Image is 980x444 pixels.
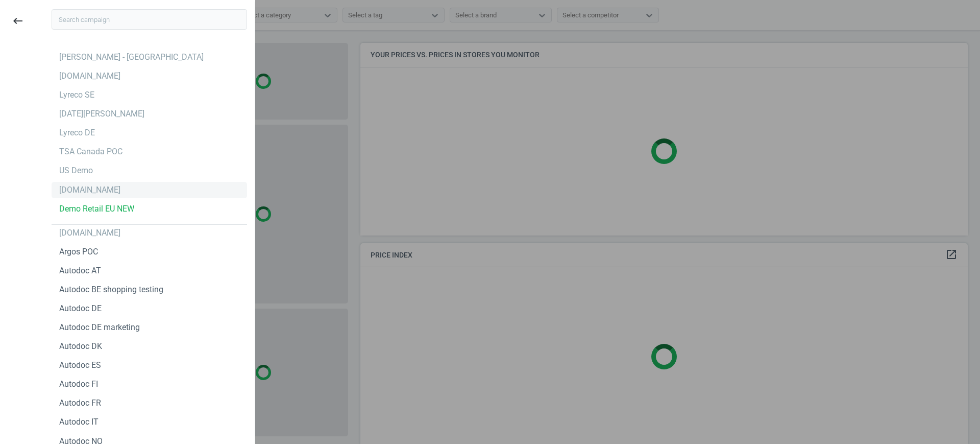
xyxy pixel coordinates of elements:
div: Autodoc FR [59,398,101,409]
div: Autodoc BE shopping testing [59,284,163,295]
div: Autodoc AT [59,265,101,276]
div: Lyreco SE [59,89,94,101]
i: keyboard_backspace [12,15,24,27]
div: Demo Retail EU NEW [59,203,134,215]
div: [DATE][PERSON_NAME] [59,108,144,120]
div: [DOMAIN_NAME] [59,184,120,196]
div: Autodoc DK [59,341,102,352]
div: US Demo [59,165,93,176]
div: Argos POC [59,246,98,258]
div: [DOMAIN_NAME] [59,71,120,82]
div: Autodoc DE [59,303,102,314]
div: Autodoc FI [59,379,98,390]
div: Autodoc ES [59,360,101,371]
div: Autodoc IT [59,416,99,428]
button: keyboard_backspace [6,9,30,33]
div: Autodoc DE marketing [59,322,140,333]
div: [DOMAIN_NAME] [59,227,120,239]
div: TSA Canada POC [59,146,122,157]
div: Lyreco DE [59,127,95,138]
input: Search campaign [52,9,247,30]
div: [PERSON_NAME] - [GEOGRAPHIC_DATA] [59,52,204,63]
